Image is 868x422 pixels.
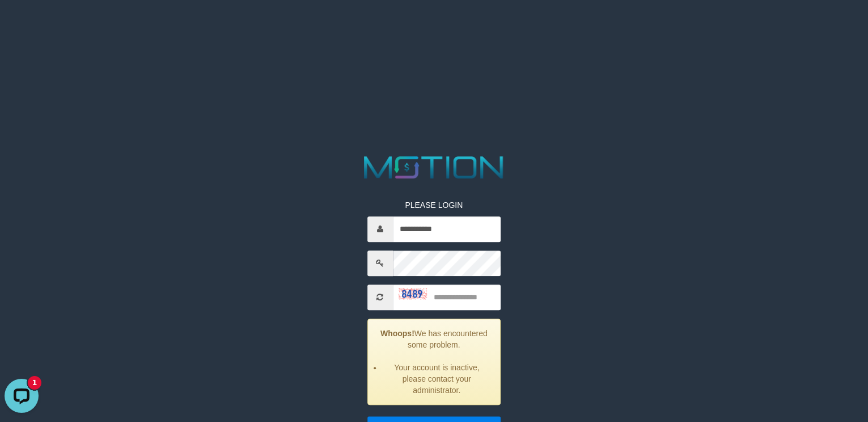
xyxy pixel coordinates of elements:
div: We has encountered some problem. [367,319,501,405]
strong: Whoops! [380,329,414,338]
li: Your account is inactive, please contact your administrator. [382,362,492,396]
img: captcha [399,288,427,299]
button: Open LiveChat chat widget [5,5,39,39]
div: New messages notification [28,2,41,15]
img: MOTION_logo.png [358,152,510,182]
p: PLEASE LOGIN [367,199,501,211]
